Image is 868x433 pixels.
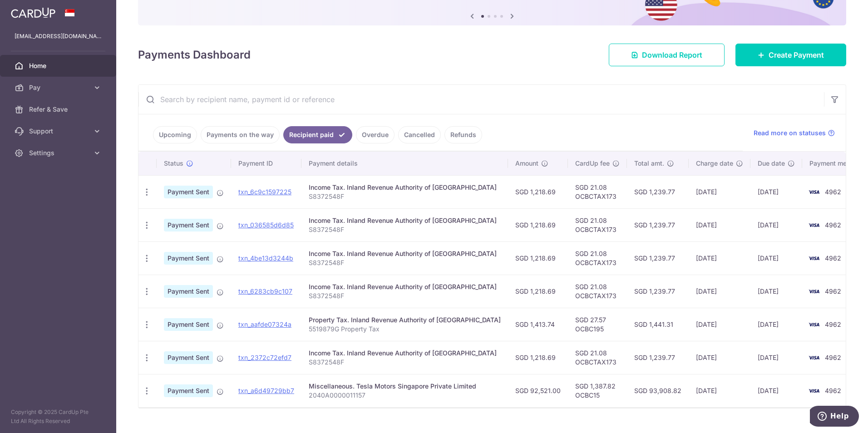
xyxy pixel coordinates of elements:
span: Payment Sent [164,318,213,331]
p: 5519879G Property Tax [309,325,501,334]
p: S8372548F [309,258,501,267]
img: Bank Card [805,319,823,330]
td: SGD 1,239.77 [627,275,689,308]
td: [DATE] [750,374,802,407]
p: 2040A0000011157 [309,391,501,400]
td: SGD 1,239.77 [627,241,689,275]
span: Support [29,127,89,136]
span: Create Payment [769,49,824,60]
span: 4962 [825,354,841,361]
div: Property Tax. Inland Revenue Authority of [GEOGRAPHIC_DATA] [309,315,501,325]
a: txn_a6d49729bb7 [238,387,294,394]
img: Bank Card [805,352,823,363]
a: txn_aafde07324a [238,320,291,328]
td: SGD 21.08 OCBCTAX173 [568,175,627,208]
div: Income Tax. Inland Revenue Authority of [GEOGRAPHIC_DATA] [309,183,501,192]
td: SGD 21.08 OCBCTAX173 [568,275,627,308]
a: Cancelled [398,126,441,143]
a: Read more on statuses [754,128,835,138]
span: Download Report [642,49,702,60]
span: Home [29,61,89,70]
img: Bank Card [805,385,823,396]
img: Bank Card [805,220,823,231]
span: Payment Sent [164,219,213,231]
a: Create Payment [735,44,846,66]
span: Settings [29,148,89,157]
img: Bank Card [805,253,823,264]
a: Payments on the way [201,126,280,143]
td: SGD 21.08 OCBCTAX173 [568,341,627,374]
td: SGD 92,521.00 [508,374,568,407]
td: SGD 1,218.69 [508,175,568,208]
td: [DATE] [689,241,750,275]
h4: Payments Dashboard [138,47,251,63]
span: Amount [515,159,538,168]
a: txn_2372c72efd7 [238,354,291,361]
input: Search by recipient name, payment id or reference [138,85,824,114]
td: [DATE] [689,208,750,241]
span: Due date [758,159,785,168]
span: 4962 [825,254,841,262]
td: SGD 21.08 OCBCTAX173 [568,208,627,241]
td: [DATE] [689,341,750,374]
div: Income Tax. Inland Revenue Authority of [GEOGRAPHIC_DATA] [309,349,501,358]
span: Refer & Save [29,105,89,114]
a: Refunds [444,126,482,143]
th: Payment details [301,152,508,175]
td: SGD 1,218.69 [508,341,568,374]
td: [DATE] [750,175,802,208]
a: Download Report [609,44,725,66]
td: [DATE] [750,241,802,275]
span: Payment Sent [164,351,213,364]
td: [DATE] [750,308,802,341]
td: SGD 1,239.77 [627,341,689,374]
td: [DATE] [750,275,802,308]
td: SGD 1,218.69 [508,241,568,275]
td: [DATE] [689,308,750,341]
span: CardUp fee [575,159,610,168]
td: SGD 1,218.69 [508,208,568,241]
p: S8372548F [309,358,501,367]
td: SGD 27.57 OCBC195 [568,308,627,341]
iframe: Opens a widget where you can find more information [810,406,859,428]
p: [EMAIL_ADDRESS][DOMAIN_NAME] [15,32,102,41]
span: Payment Sent [164,186,213,198]
td: SGD 1,239.77 [627,175,689,208]
td: [DATE] [689,175,750,208]
td: [DATE] [750,341,802,374]
p: S8372548F [309,291,501,300]
span: Charge date [696,159,733,168]
a: txn_6c9c1597225 [238,188,291,196]
td: [DATE] [750,208,802,241]
span: Status [164,159,183,168]
td: SGD 1,413.74 [508,308,568,341]
a: txn_036585d6d85 [238,221,294,229]
td: SGD 1,239.77 [627,208,689,241]
a: Recipient paid [283,126,352,143]
span: Pay [29,83,89,92]
th: Payment ID [231,152,301,175]
span: 4962 [825,287,841,295]
div: Income Tax. Inland Revenue Authority of [GEOGRAPHIC_DATA] [309,216,501,225]
span: 4962 [825,221,841,229]
div: Income Tax. Inland Revenue Authority of [GEOGRAPHIC_DATA] [309,249,501,258]
a: txn_6283cb9c107 [238,287,292,295]
a: Upcoming [153,126,197,143]
span: 4962 [825,188,841,196]
span: Payment Sent [164,285,213,298]
div: Income Tax. Inland Revenue Authority of [GEOGRAPHIC_DATA] [309,282,501,291]
div: Miscellaneous. Tesla Motors Singapore Private Limited [309,382,501,391]
span: Payment Sent [164,384,213,397]
td: SGD 1,441.31 [627,308,689,341]
img: CardUp [11,7,55,18]
td: SGD 1,387.82 OCBC15 [568,374,627,407]
span: 4962 [825,320,841,328]
span: Payment Sent [164,252,213,265]
td: SGD 1,218.69 [508,275,568,308]
span: 4962 [825,387,841,394]
a: txn_4be13d3244b [238,254,293,262]
img: Bank Card [805,187,823,197]
td: SGD 21.08 OCBCTAX173 [568,241,627,275]
p: S8372548F [309,192,501,201]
